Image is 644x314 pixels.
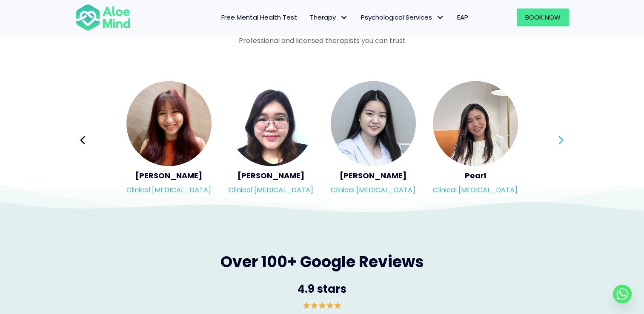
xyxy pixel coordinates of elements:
[229,170,314,181] h5: [PERSON_NAME]
[75,36,569,46] p: Professional and licensed therapists you can trust
[303,302,310,308] img: ⭐
[355,9,451,26] a: Psychological ServicesPsychological Services: submenu
[331,81,416,166] img: <h5>Yen Li</h5><p>Clinical psychologist</p>
[229,80,314,200] div: Slide 12 of 3
[517,9,569,26] a: Book Now
[334,302,341,308] img: ⭐
[338,11,350,24] span: Therapy: submenu
[221,13,297,22] span: Free Mental Health Test
[303,9,355,26] a: TherapyTherapy: submenu
[126,80,212,200] div: Slide 11 of 3
[220,251,424,272] span: Over 100+ Google Reviews
[433,81,518,166] img: <h5>Pearl</h5><p>Clinical psychologist</p>
[361,13,444,22] span: Psychological Services
[326,302,333,308] img: ⭐
[319,302,326,308] img: ⭐
[311,302,318,308] img: ⭐
[75,3,131,31] img: Aloe mind Logo
[434,11,447,24] span: Psychological Services: submenu
[310,13,348,22] span: Therapy
[433,80,518,200] div: Slide 14 of 3
[331,80,416,200] div: Slide 13 of 3
[525,13,561,22] span: Book Now
[229,81,314,166] img: <h5>Wei Shan</h5><p>Clinical psychologist</p>
[451,9,475,26] a: EAP
[215,9,303,26] a: Free Mental Health Test
[613,285,632,303] a: Whatsapp
[433,170,518,181] h5: Pearl
[457,13,468,22] span: EAP
[126,81,212,199] a: <h5>Jean</h5><p>Clinical psychologist</p> [PERSON_NAME]Clinical [MEDICAL_DATA]
[142,9,475,26] nav: Menu
[126,81,212,166] img: <h5>Jean</h5><p>Clinical psychologist</p>
[331,170,416,181] h5: [PERSON_NAME]
[331,81,416,199] a: <h5>Yen Li</h5><p>Clinical psychologist</p> [PERSON_NAME]Clinical [MEDICAL_DATA]
[298,281,346,296] span: 4.9 stars
[433,81,518,199] a: <h5>Pearl</h5><p>Clinical psychologist</p> PearlClinical [MEDICAL_DATA]
[126,170,212,181] h5: [PERSON_NAME]
[229,81,314,199] a: <h5>Wei Shan</h5><p>Clinical psychologist</p> [PERSON_NAME]Clinical [MEDICAL_DATA]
